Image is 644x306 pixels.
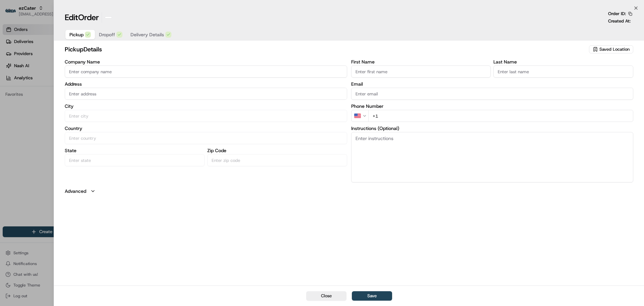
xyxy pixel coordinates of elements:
span: Pylon [67,114,81,119]
h2: pickup Details [65,45,588,54]
p: Created At: [608,18,631,24]
div: 📗 [7,98,12,103]
input: Enter last name [493,65,633,78]
input: Clear [17,43,111,50]
span: Pickup [69,31,84,38]
label: First Name [351,59,491,64]
label: Phone Number [351,104,634,108]
label: Email [351,82,634,86]
div: Start new chat [23,64,110,71]
span: Dropoff [99,31,115,38]
input: Enter company name [65,65,347,78]
img: Nash [7,7,20,20]
h1: Edit [65,12,99,23]
input: Enter city [65,110,347,122]
p: Welcome 👋 [7,27,122,38]
a: Powered byPylon [47,114,81,119]
div: 💻 [57,98,62,103]
span: Saved Location [599,46,630,52]
button: Save [352,291,392,301]
label: Last Name [493,59,633,64]
input: Enter phone number [368,110,634,122]
span: Order [78,12,99,23]
p: Order ID: [608,11,626,17]
label: State [65,148,205,153]
input: Enter first name [351,65,491,78]
label: Company Name [65,59,347,64]
label: Country [65,126,347,131]
button: Start new chat [114,66,122,74]
input: Enter email [351,88,634,100]
button: Close [306,291,346,301]
input: Enter country [65,132,347,144]
label: Advanced [65,188,86,194]
span: Delivery Details [130,31,164,38]
label: Instructions (Optional) [351,126,634,131]
span: Knowledge Base [13,97,51,104]
input: Enter address [65,88,347,100]
button: Saved Location [589,45,633,54]
img: 1736555255976-a54dd68f-1ca7-489b-9aae-adbdc363a1c4 [7,64,19,76]
input: Enter zip code [207,154,347,166]
label: City [65,104,347,108]
span: API Documentation [63,97,108,104]
a: 💻API Documentation [54,95,110,107]
label: Zip Code [207,148,347,153]
input: Enter state [65,154,205,166]
a: 📗Knowledge Base [4,95,54,107]
button: Advanced [65,188,633,194]
div: We're available if you need us! [23,71,85,76]
label: Address [65,82,347,86]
